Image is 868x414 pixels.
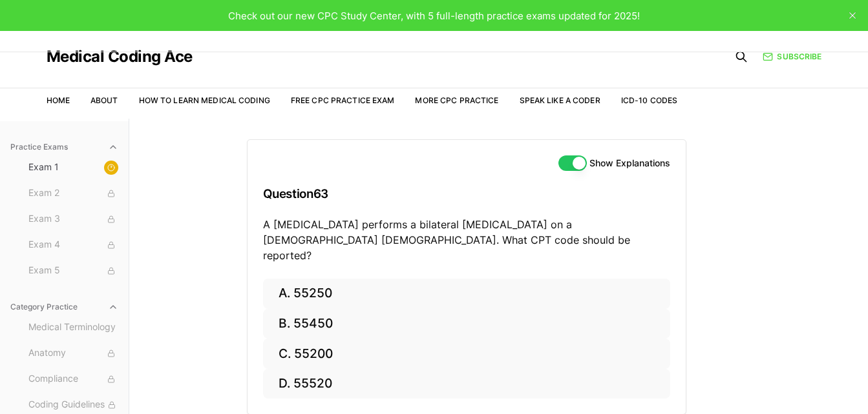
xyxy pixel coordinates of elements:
p: A [MEDICAL_DATA] performs a bilateral [MEDICAL_DATA] on a [DEMOGRAPHIC_DATA] [DEMOGRAPHIC_DATA]. ... [263,217,670,263]
button: Exam 1 [23,157,123,178]
span: Compliance [28,372,118,386]
button: Exam 3 [23,209,123,230]
button: Exam 5 [23,261,123,281]
span: Check out our new CPC Study Center, with 5 full-length practice exams updated for 2025! [228,10,640,22]
a: Medical Coding Ace [47,49,193,64]
button: Category Practice [5,297,123,317]
a: Subscribe [763,51,821,63]
a: ICD-10 Codes [621,95,677,105]
label: Show Explanations [589,159,670,168]
a: About [90,95,118,105]
span: Exam 2 [28,186,118,201]
button: D. 55520 [263,369,670,399]
a: Home [47,95,70,105]
a: Speak Like a Coder [520,95,600,105]
a: Free CPC Practice Exam [291,95,395,105]
button: Compliance [23,369,123,389]
button: B. 55450 [263,309,670,339]
span: Exam 1 [28,161,118,175]
span: Exam 3 [28,212,118,226]
span: Anatomy [28,346,118,360]
h3: Question 63 [263,175,670,213]
a: How to Learn Medical Coding [139,95,270,105]
span: Coding Guidelines [28,398,118,412]
button: close [842,5,863,26]
button: Exam 4 [23,235,123,255]
span: Exam 5 [28,264,118,278]
button: Exam 2 [23,183,123,204]
span: Medical Terminology [28,320,118,335]
button: A. 55250 [263,279,670,309]
button: C. 55200 [263,339,670,369]
a: More CPC Practice [415,95,498,105]
button: Practice Exams [5,137,123,157]
button: Anatomy [23,343,123,364]
span: Exam 4 [28,238,118,252]
button: Medical Terminology [23,317,123,338]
